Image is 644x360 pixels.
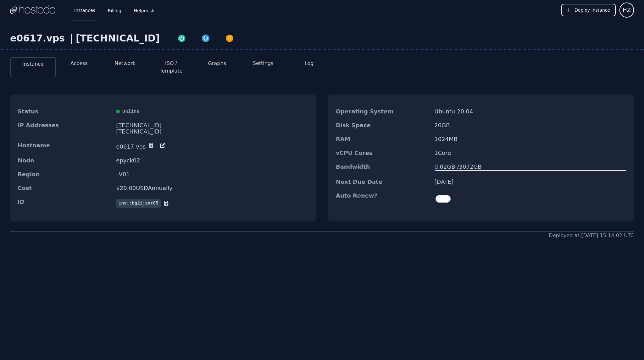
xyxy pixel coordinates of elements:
dt: ID [18,199,111,208]
div: [TECHNICAL_ID] [116,128,308,135]
dd: $ 20.00 USD Annually [116,185,308,191]
button: Restart [194,33,218,43]
div: e0617.vps [10,33,67,44]
button: Log [305,60,314,67]
dt: Region [18,171,111,177]
button: Graphs [208,60,226,67]
dt: Cost [18,185,111,191]
dt: IP Addresses [18,122,111,135]
button: ISO / Template [153,60,189,75]
dd: 1024 MB [434,136,626,142]
div: Deployed at: [DATE] 15:14:02 UTC [549,232,634,239]
button: Power On [170,33,194,43]
div: 0.02 GB / 3072 GB [434,164,626,170]
dt: Auto Renew? [336,193,429,205]
button: User menu [619,3,634,18]
img: Power Off [225,34,234,43]
div: | [67,33,76,44]
dd: Ubuntu 20.04 [434,108,626,115]
img: Restart [201,34,210,43]
dt: Node [18,157,111,164]
button: Deploy Instance [561,4,616,16]
div: Online [116,108,308,115]
button: Access [70,60,88,67]
dd: epyck02 [116,157,308,164]
dd: e0617.vps [116,142,308,150]
dt: Disk Space [336,122,429,128]
span: ins::bg2ijxor85 [116,199,161,208]
dt: Operating System [336,108,429,115]
dt: RAM [336,136,429,142]
dt: Hostname [18,142,111,150]
button: Power Off [218,33,241,43]
dt: Bandwidth [336,164,429,171]
button: Settings [253,60,274,67]
span: HZ [623,6,631,14]
img: Logo [10,5,55,15]
div: [TECHNICAL_ID] [76,33,160,44]
img: Power On [177,34,186,43]
button: Network [114,60,136,67]
dt: Status [18,108,111,115]
div: [TECHNICAL_ID] [116,122,308,128]
dd: 20 GB [434,122,626,128]
dd: LV01 [116,171,308,177]
dd: 1 Core [434,150,626,156]
span: Deploy Instance [575,7,610,13]
dt: Next Due Date [336,179,429,185]
dt: vCPU Cores [336,150,429,156]
button: Instance [22,60,44,68]
dd: [DATE] [434,179,626,185]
